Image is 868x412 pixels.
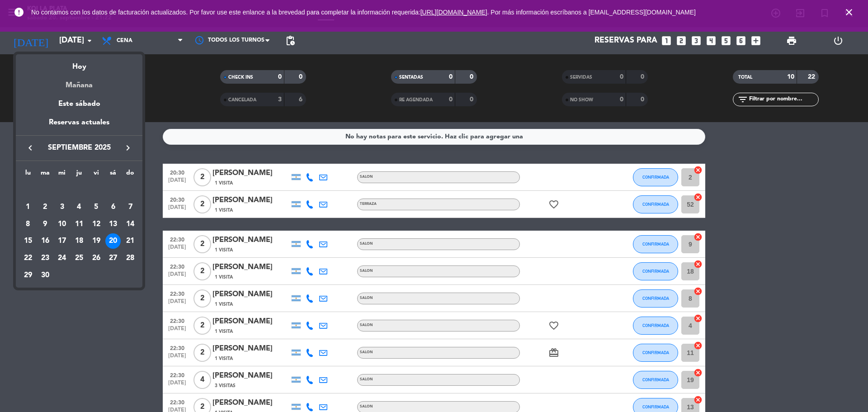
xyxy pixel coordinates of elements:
div: 15 [20,233,36,249]
td: 14 de septiembre de 2025 [122,216,139,233]
td: 29 de septiembre de 2025 [19,267,37,284]
div: 24 [54,251,70,266]
td: 26 de septiembre de 2025 [88,250,105,267]
td: 8 de septiembre de 2025 [19,216,37,233]
td: 2 de septiembre de 2025 [37,199,54,216]
div: 11 [71,217,87,232]
td: 3 de septiembre de 2025 [53,199,71,216]
th: sábado [105,168,122,182]
div: 21 [123,233,138,249]
span: septiembre 2025 [38,142,120,154]
td: 1 de septiembre de 2025 [19,199,37,216]
div: 17 [54,233,70,249]
div: 10 [54,217,70,232]
td: 10 de septiembre de 2025 [53,216,71,233]
div: 26 [89,251,104,266]
div: 7 [123,199,138,215]
button: keyboard_arrow_right [120,142,136,154]
div: Mañana [16,73,142,91]
td: 11 de septiembre de 2025 [71,216,88,233]
td: 19 de septiembre de 2025 [88,232,105,250]
td: SEP. [19,181,139,199]
td: 6 de septiembre de 2025 [105,199,122,216]
td: 13 de septiembre de 2025 [105,216,122,233]
div: 19 [89,233,104,249]
td: 12 de septiembre de 2025 [88,216,105,233]
div: 6 [105,199,121,215]
td: 5 de septiembre de 2025 [88,199,105,216]
td: 28 de septiembre de 2025 [122,250,139,267]
button: keyboard_arrow_left [22,142,38,154]
td: 4 de septiembre de 2025 [71,199,88,216]
div: 27 [105,251,121,266]
div: 14 [123,217,138,232]
td: 30 de septiembre de 2025 [37,267,54,284]
div: Este sábado [16,91,142,117]
div: 5 [89,199,104,215]
div: 23 [38,251,53,266]
div: 22 [20,251,36,266]
div: 2 [38,199,53,215]
th: lunes [19,168,37,182]
td: 25 de septiembre de 2025 [71,250,88,267]
td: 21 de septiembre de 2025 [122,232,139,250]
div: 25 [71,251,87,266]
i: keyboard_arrow_right [123,142,133,153]
th: domingo [122,168,139,182]
th: viernes [88,168,105,182]
td: 16 de septiembre de 2025 [37,232,54,250]
div: Hoy [16,54,142,73]
td: 22 de septiembre de 2025 [19,250,37,267]
div: 29 [20,268,36,283]
div: Reservas actuales [16,117,142,135]
td: 18 de septiembre de 2025 [71,232,88,250]
td: 17 de septiembre de 2025 [53,232,71,250]
div: 1 [20,199,36,215]
div: 30 [38,268,53,283]
div: 12 [89,217,104,232]
td: 15 de septiembre de 2025 [19,232,37,250]
div: 28 [123,251,138,266]
i: keyboard_arrow_left [25,142,36,153]
div: 16 [38,233,53,249]
td: 9 de septiembre de 2025 [37,216,54,233]
div: 4 [71,199,87,215]
div: 9 [38,217,53,232]
div: 8 [20,217,36,232]
th: miércoles [53,168,71,182]
th: jueves [71,168,88,182]
div: 3 [54,199,70,215]
td: 27 de septiembre de 2025 [105,250,122,267]
td: 23 de septiembre de 2025 [37,250,54,267]
div: 18 [71,233,87,249]
td: 7 de septiembre de 2025 [122,199,139,216]
td: 20 de septiembre de 2025 [105,232,122,250]
td: 24 de septiembre de 2025 [53,250,71,267]
th: martes [37,168,54,182]
div: 20 [105,233,121,249]
div: 13 [105,217,121,232]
